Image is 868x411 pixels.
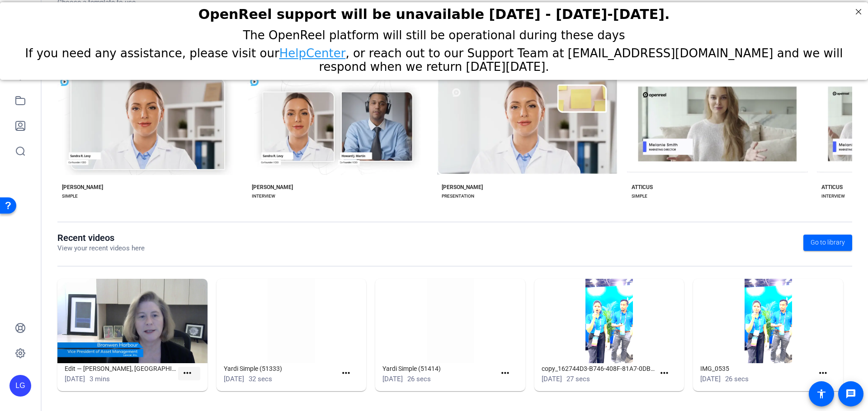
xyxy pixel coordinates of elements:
a: Go to library [803,235,852,251]
span: 26 secs [725,375,749,383]
span: [DATE] [700,375,721,383]
img: Yardi Simple (51333) [217,279,367,363]
span: 3 mins [90,375,110,383]
mat-icon: message [845,388,856,399]
div: INTERVIEW [252,193,275,200]
mat-icon: more_horiz [182,368,193,379]
mat-icon: more_horiz [500,368,511,379]
div: SIMPLE [62,193,78,200]
div: LG [9,375,31,397]
img: IMG_0535 [693,279,843,363]
h1: IMG_0535 [700,363,814,374]
div: Close Step [853,4,864,15]
h1: Yardi Simple (51414) [382,363,496,374]
span: The OpenReel platform will still be operational during these days [243,26,625,40]
mat-icon: accessibility [816,388,827,399]
span: [DATE] [224,375,244,383]
h1: Edit — [PERSON_NAME], [GEOGRAPHIC_DATA] [65,363,178,374]
span: [DATE] [542,375,562,383]
div: SIMPLE [632,193,647,200]
span: [DATE] [382,375,403,383]
div: [PERSON_NAME] [62,184,103,191]
span: [DATE] [65,375,85,383]
span: 26 secs [407,375,431,383]
div: ATTICUS [821,184,843,191]
h1: Recent videos [57,232,145,243]
img: Yardi Simple (51414) [375,279,525,363]
a: HelpCenter [279,44,346,58]
h2: OpenReel support will be unavailable Thursday - Friday, October 16th-17th. [11,4,857,20]
h1: Yardi Simple (51333) [224,363,337,374]
h1: copy_162744D3-B746-408F-81A7-0DB752723861 [542,363,655,374]
span: 27 secs [566,375,590,383]
p: View your recent videos here [57,243,145,254]
span: If you need any assistance, please visit our , or reach out to our Support Team at [EMAIL_ADDRESS... [25,44,843,71]
div: [PERSON_NAME] [252,184,293,191]
span: 32 secs [249,375,272,383]
div: PRESENTATION [442,193,474,200]
span: Go to library [811,238,845,247]
div: ATTICUS [632,184,653,191]
mat-icon: more_horiz [817,368,829,379]
mat-icon: more_horiz [659,368,670,379]
div: INTERVIEW [821,193,845,200]
img: Edit — Bronwen Harbour, Levcor [57,279,208,363]
mat-icon: more_horiz [340,368,352,379]
img: copy_162744D3-B746-408F-81A7-0DB752723861 [534,279,684,363]
div: [PERSON_NAME] [442,184,483,191]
